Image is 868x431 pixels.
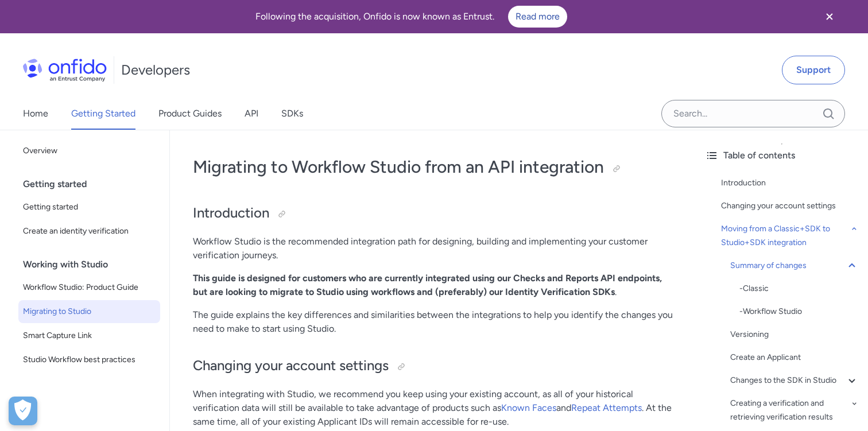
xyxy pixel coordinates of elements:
[71,98,135,130] a: Getting Started
[23,305,156,319] span: Migrating to Studio
[739,282,859,296] div: - Classic
[193,271,673,299] p: .
[18,348,160,371] a: Studio Workflow best practices
[23,224,156,238] span: Create an identity verification
[18,220,160,243] a: Create an identity verification
[739,305,859,319] a: -Workflow Studio
[23,173,165,196] div: Getting started
[721,176,859,190] a: Introduction
[501,402,556,413] a: Known Faces
[571,402,642,413] a: Repeat Attempts
[14,6,808,28] div: Following the acquisition, Onfido is now known as Entrust.
[193,273,662,297] strong: This guide is designed for customers who are currently integrated using our Checks and Reports AP...
[508,6,567,28] a: Read more
[121,61,190,79] h1: Developers
[193,235,673,262] p: Workflow Studio is the recommended integration path for designing, building and implementing your...
[730,351,859,364] a: Create an Applicant
[705,149,859,162] div: Table of contents
[23,329,156,343] span: Smart Capture Link
[281,98,303,130] a: SDKs
[739,282,859,296] a: -Classic
[158,98,222,130] a: Product Guides
[739,305,859,319] div: - Workflow Studio
[721,222,859,250] a: Moving from a Classic+SDK to Studio+SDK integration
[18,276,160,299] a: Workflow Studio: Product Guide
[245,98,258,130] a: API
[18,196,160,219] a: Getting started
[193,356,673,376] h2: Changing your account settings
[23,200,156,214] span: Getting started
[661,100,845,127] input: Onfido search input field
[23,281,156,294] span: Workflow Studio: Product Guide
[730,374,859,387] a: Changes to the SDK in Studio
[193,156,673,178] h1: Migrating to Workflow Studio from an API integration
[721,199,859,213] a: Changing your account settings
[823,10,836,24] svg: Close banner
[193,204,673,223] h2: Introduction
[23,144,156,158] span: Overview
[18,139,160,162] a: Overview
[730,328,859,341] a: Versioning
[23,59,107,81] img: Onfido Logo
[23,253,165,276] div: Working with Studio
[193,308,673,336] p: The guide explains the key differences and similarities between the integrations to help you iden...
[730,259,859,273] a: Summary of changes
[808,2,851,31] button: Close banner
[782,56,845,84] a: Support
[23,98,48,130] a: Home
[9,397,37,425] div: Cookie Preferences
[193,387,673,429] p: When integrating with Studio, we recommend you keep using your existing account, as all of your h...
[18,324,160,347] a: Smart Capture Link
[730,397,859,424] a: Creating a verification and retrieving verification results
[23,353,156,367] span: Studio Workflow best practices
[9,397,37,425] button: Open Preferences
[18,300,160,323] a: Migrating to Studio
